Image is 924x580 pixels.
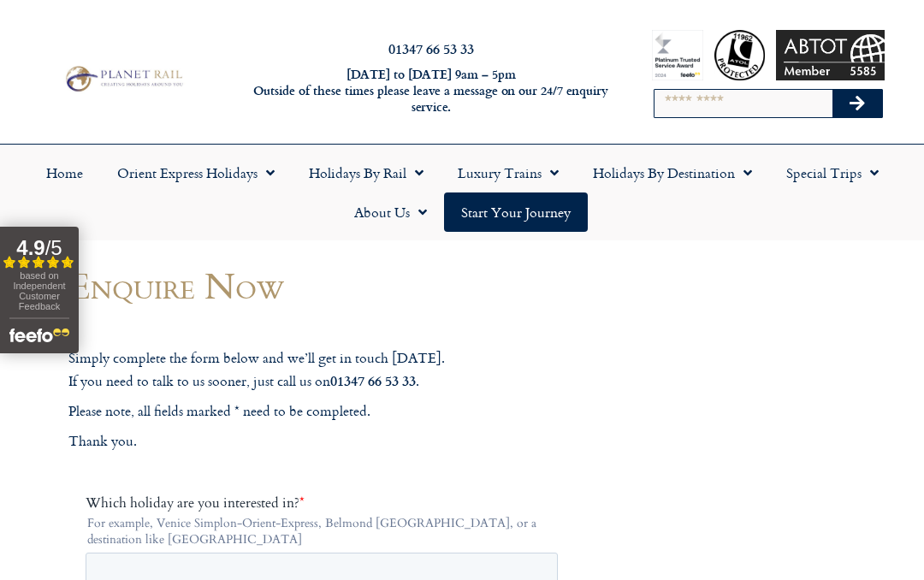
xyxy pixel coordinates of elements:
[292,153,441,192] a: Holidays by Rail
[388,38,474,58] a: 01347 66 53 33
[444,192,588,232] a: Start your Journey
[100,153,292,192] a: Orient Express Holidays
[832,90,882,117] button: Search
[240,382,327,401] span: Your last name
[68,265,582,305] h1: Enquire Now
[68,347,582,392] p: Simply complete the form below and we’ll get in touch [DATE]. If you need to talk to us sooner, j...
[576,153,769,192] a: Holidays by Destination
[68,430,582,453] p: Thank you.
[769,153,896,192] a: Special Trips
[29,153,100,192] a: Home
[337,192,444,232] a: About Us
[251,67,612,115] h6: [DATE] to [DATE] 9am – 5pm Outside of these times please leave a message on our 24/7 enquiry serv...
[330,370,416,390] strong: 01347 66 53 33
[68,400,582,423] p: Please note, all fields marked * need to be completed.
[61,63,186,94] img: Planet Rail Train Holidays Logo
[9,153,915,232] nav: Menu
[441,153,576,192] a: Luxury Trains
